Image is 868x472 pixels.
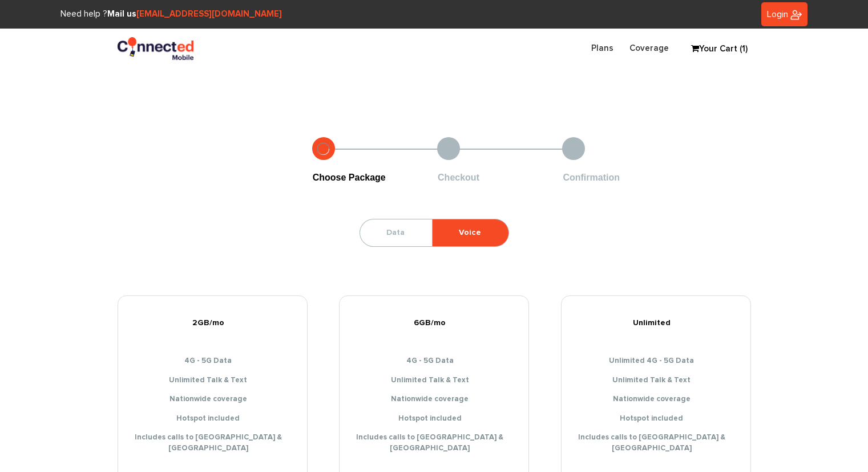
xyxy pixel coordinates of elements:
li: Includes calls to [GEOGRAPHIC_DATA] & [GEOGRAPHIC_DATA] [348,433,520,454]
li: Unlimited Talk & Text [348,375,520,386]
li: Nationwide coverage [570,394,742,405]
a: Your Cart (1) [685,41,742,58]
h5: 2GB/mo [127,319,298,327]
span: Need help ? [60,10,282,18]
li: Nationwide coverage [348,394,520,405]
li: Nationwide coverage [127,394,298,405]
a: Voice [433,219,507,246]
li: Unlimited Talk & Text [570,375,742,386]
h5: Unlimited [570,319,742,327]
span: Login [767,10,788,19]
span: Confirmation [563,173,620,182]
a: Coverage [621,37,677,59]
li: Hotspot included [570,414,742,425]
strong: Mail us [107,10,282,18]
a: [EMAIL_ADDRESS][DOMAIN_NAME] [136,10,282,18]
span: Checkout [438,173,479,182]
span: Choose Package [313,173,386,182]
li: Includes calls to [GEOGRAPHIC_DATA] & [GEOGRAPHIC_DATA] [570,433,742,454]
li: Hotspot included [127,414,298,425]
li: 4G - 5G Data [127,356,298,367]
li: 4G - 5G Data [348,356,520,367]
a: Plans [583,37,621,59]
li: Unlimited 4G - 5G Data [570,356,742,367]
h5: 6GB/mo [348,319,520,327]
li: Hotspot included [348,414,520,425]
a: Data [360,219,431,246]
li: Includes calls to [GEOGRAPHIC_DATA] & [GEOGRAPHIC_DATA] [127,433,298,454]
li: Unlimited Talk & Text [127,375,298,386]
